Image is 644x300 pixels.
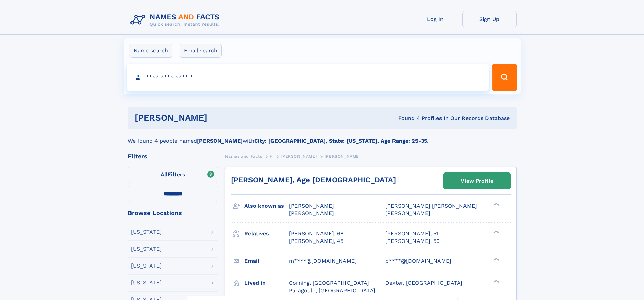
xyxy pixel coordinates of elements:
[180,44,222,58] label: Email search
[281,152,317,160] a: [PERSON_NAME]
[161,171,168,178] span: All
[492,257,500,261] div: ❯
[461,173,493,189] div: View Profile
[492,279,500,283] div: ❯
[131,280,162,285] div: [US_STATE]
[444,173,510,189] a: View Profile
[128,153,218,159] div: Filters
[289,287,375,294] span: Paragould, [GEOGRAPHIC_DATA]
[289,230,344,237] a: [PERSON_NAME], 68
[385,280,462,286] span: Dexter, [GEOGRAPHIC_DATA]
[281,154,317,159] span: [PERSON_NAME]
[129,44,172,58] label: Name search
[128,129,517,145] div: We found 4 people named with .
[225,152,262,160] a: Names and Facts
[289,203,334,209] span: [PERSON_NAME]
[408,11,462,27] a: Log In
[492,230,500,234] div: ❯
[131,263,162,269] div: [US_STATE]
[128,167,218,183] label: Filters
[244,228,289,239] h3: Relatives
[303,115,510,122] div: Found 4 Profiles In Our Records Database
[270,152,273,160] a: H
[289,210,334,216] span: [PERSON_NAME]
[270,154,273,159] span: H
[385,203,477,209] span: [PERSON_NAME] [PERSON_NAME]
[127,64,489,91] input: search input
[131,246,162,252] div: [US_STATE]
[128,210,218,216] div: Browse Locations
[135,114,303,122] h1: [PERSON_NAME]
[128,11,225,29] img: Logo Names and Facts
[197,138,243,144] b: [PERSON_NAME]
[492,202,500,207] div: ❯
[462,11,517,27] a: Sign Up
[131,229,162,235] div: [US_STATE]
[492,64,517,91] button: Search Button
[385,230,438,237] a: [PERSON_NAME], 51
[385,237,440,245] a: [PERSON_NAME], 50
[325,154,361,159] span: [PERSON_NAME]
[231,176,396,184] a: [PERSON_NAME], Age [DEMOGRAPHIC_DATA]
[254,138,427,144] b: City: [GEOGRAPHIC_DATA], State: [US_STATE], Age Range: 25-35
[244,255,289,267] h3: Email
[244,277,289,289] h3: Lived in
[244,200,289,212] h3: Also known as
[289,237,343,245] a: [PERSON_NAME], 45
[385,210,430,216] span: [PERSON_NAME]
[289,280,369,286] span: Corning, [GEOGRAPHIC_DATA]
